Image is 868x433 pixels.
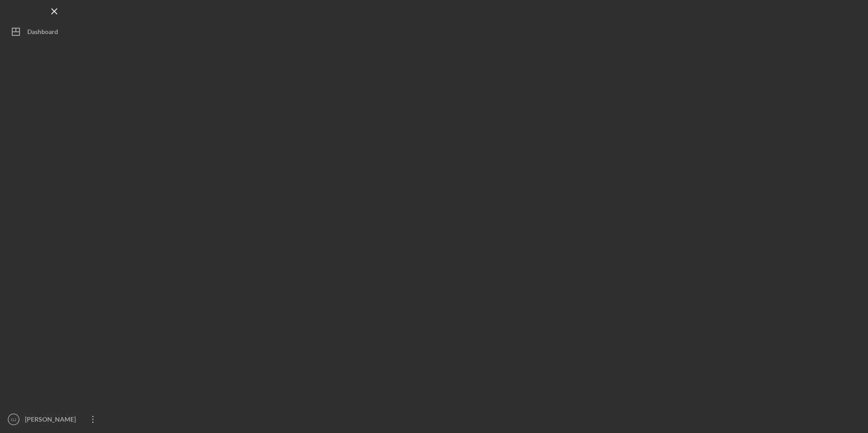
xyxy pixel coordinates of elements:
[11,417,16,422] text: GJ
[5,23,104,41] button: Dashboard
[23,410,82,431] div: [PERSON_NAME]
[5,410,104,428] button: GJ[PERSON_NAME]
[27,23,58,43] div: Dashboard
